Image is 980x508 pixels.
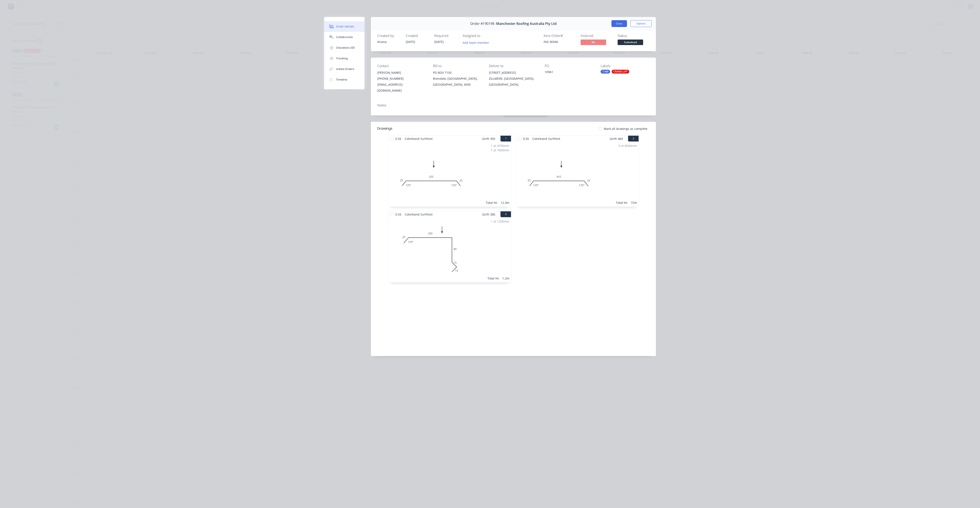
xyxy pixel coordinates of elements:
span: Colorbond Surfmist [403,211,434,217]
div: Tracking [336,57,348,60]
span: 0.55 [394,136,403,142]
div: Drawings [377,126,392,131]
div: Xero Order # [544,34,575,38]
div: [PERSON_NAME] [377,70,426,76]
div: Status [618,34,650,38]
div: Total lm [486,200,497,205]
span: 0.55 [521,136,531,142]
div: 025250801515135º1 at 1200mmTotal lm1.2m [388,217,511,282]
div: INV-36946 [544,40,575,44]
button: Checklists 0/0 [324,43,365,53]
span: Order #190198 - [470,22,496,26]
span: [DATE] [406,40,415,44]
span: 0.55 [394,211,403,217]
div: Linked Orders [336,67,354,71]
div: Checklists 0/0 [336,46,355,50]
button: 3 [500,211,511,217]
div: Timeline [336,78,347,82]
span: Colorbond Surfmist [531,136,562,142]
div: 7 AM [601,70,610,74]
div: 02525525135º135º1 at 4700mm1 at 7600mmTotal lm12.3m [388,142,511,207]
button: Options [630,20,652,27]
button: Close [611,20,627,27]
div: PO BOX 7150Brendale, [GEOGRAPHIC_DATA], [GEOGRAPHIC_DATA], 4500 [433,70,482,88]
button: Order details [324,21,365,32]
button: Timeline [324,74,365,85]
button: Submitted [618,40,643,46]
div: Invoiced [581,34,612,38]
div: [PERSON_NAME][PHONE_NUMBER][EMAIL_ADDRESS][DOMAIN_NAME] [377,70,426,94]
button: 1 [500,136,511,142]
span: Colorbond Surfmist [403,136,434,142]
div: Total lm [487,276,499,281]
div: Notes [377,103,650,107]
button: Collaborate [324,32,365,43]
div: CRANE LIFT [612,70,629,74]
div: 02541025135º135º9 at 8000mmTotal lm72m [516,142,639,207]
span: [DATE] [434,40,444,44]
div: Order details [336,25,354,28]
button: Tracking [324,53,365,64]
span: Submitted [618,40,643,45]
div: [PHONE_NUMBER] [377,76,426,82]
span: Girth 460 [610,136,623,142]
button: Add team member [460,40,492,45]
div: Labels [601,64,650,68]
div: 1 at 1200mm [491,219,509,224]
span: No [581,40,606,45]
button: 2 [628,136,639,142]
div: 1.2m [502,276,509,281]
div: ZILLMERE, [GEOGRAPHIC_DATA], [GEOGRAPHIC_DATA], [489,76,538,88]
div: Collaborate [336,35,353,39]
div: Brendale, [GEOGRAPHIC_DATA], [GEOGRAPHIC_DATA], 4500 [433,76,482,88]
button: Add team member [463,40,492,45]
div: 1 at 4700mm [491,143,509,148]
div: Deliver to [489,64,538,68]
div: 9 at 8000mm [618,143,637,148]
div: [STREET_ADDRESS]ZILLMERE, [GEOGRAPHIC_DATA], [GEOGRAPHIC_DATA], [489,70,538,88]
div: [STREET_ADDRESS] [489,70,538,76]
div: Created by [377,34,401,38]
div: PO BOX 7150 [433,70,482,76]
div: Required [434,34,458,38]
div: Ariana [377,40,401,44]
div: 12.3m [501,200,509,205]
div: 1 at 7600mm [491,148,509,152]
span: Mark all drawings as complete [604,126,647,131]
span: Girth 305 [482,136,495,142]
div: Assigned to [463,34,505,38]
button: Linked Orders [324,64,365,74]
div: 10961 [545,70,594,76]
span: Manchester Roofing Australia Pty Ltd [496,22,557,26]
div: PO [545,64,594,68]
div: Created [406,34,429,38]
div: 72m [631,200,637,205]
div: [EMAIL_ADDRESS][DOMAIN_NAME] [377,82,426,94]
span: Girth 385 [482,211,495,217]
div: Contact [377,64,426,68]
div: Bill to [433,64,482,68]
div: Total lm [616,200,627,205]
